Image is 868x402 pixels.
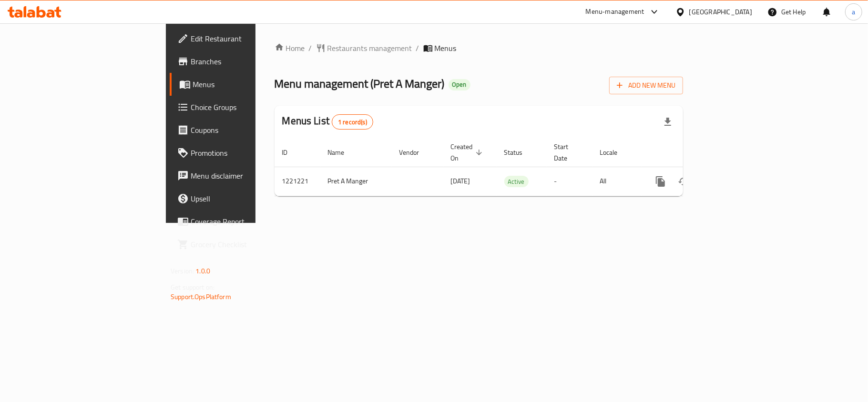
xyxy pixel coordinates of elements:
[320,167,392,196] td: Pret A Manger
[586,6,644,18] div: Menu-management
[191,193,303,204] span: Upsell
[328,147,357,158] span: Name
[282,114,373,130] h2: Menus List
[609,77,683,94] button: Add New Menu
[170,187,311,210] a: Upsell
[649,170,672,193] button: more
[332,118,373,127] span: 1 record(s)
[191,147,303,159] span: Promotions
[191,216,303,227] span: Coverage Report
[170,50,311,73] a: Branches
[171,291,231,303] a: Support.OpsPlatform
[191,170,303,181] span: Menu disclaimer
[852,7,855,17] span: a
[170,141,311,164] a: Promotions
[399,147,432,158] span: Vendor
[504,147,535,158] span: Status
[449,80,470,89] span: Open
[547,167,592,196] td: -
[449,79,470,90] div: Open
[435,42,457,54] span: Menus
[642,138,748,167] th: Actions
[316,42,412,54] a: Restaurants management
[170,233,311,256] a: Grocery Checklist
[170,164,311,187] a: Menu disclaimer
[195,265,210,277] span: 1.0.0
[282,147,300,158] span: ID
[600,147,630,158] span: Locale
[617,80,675,91] span: Add New Menu
[327,42,412,54] span: Restaurants management
[193,79,303,90] span: Menus
[191,239,303,250] span: Grocery Checklist
[689,7,752,17] div: [GEOGRAPHIC_DATA]
[171,281,214,293] span: Get support on:
[170,119,311,141] a: Coupons
[191,124,303,136] span: Coupons
[592,167,642,196] td: All
[170,27,311,50] a: Edit Restaurant
[672,170,695,193] button: Change Status
[504,176,529,187] span: Active
[275,138,748,196] table: enhanced table
[656,111,679,133] div: Export file
[170,73,311,96] a: Menus
[191,56,303,67] span: Branches
[170,96,311,119] a: Choice Groups
[554,141,581,164] span: Start Date
[275,42,683,54] nav: breadcrumb
[191,101,303,113] span: Choice Groups
[504,176,529,187] div: Active
[416,42,419,54] li: /
[191,33,303,44] span: Edit Restaurant
[451,175,470,187] span: [DATE]
[451,141,485,164] span: Created On
[332,114,373,130] div: Total records count
[170,210,311,233] a: Coverage Report
[171,265,194,277] span: Version:
[275,73,445,94] span: Menu management ( Pret A Manger )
